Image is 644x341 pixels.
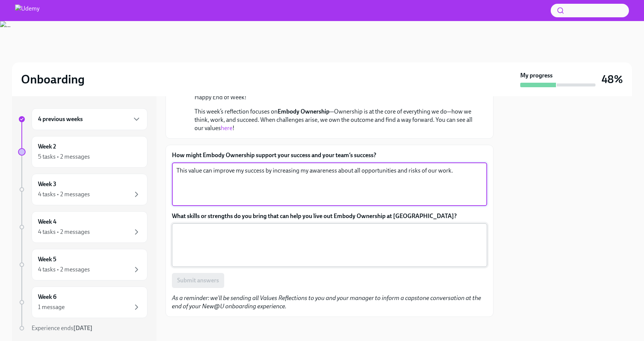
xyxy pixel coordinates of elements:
div: 5 tasks • 2 messages [38,153,90,161]
img: Udemy [15,5,39,17]
div: 4 tasks • 2 messages [38,265,90,274]
em: As a reminder: we'll be sending all Values Reflections to you and your manager to inform a capsto... [172,294,481,310]
strong: My progress [520,71,553,80]
h2: Onboarding [21,72,85,87]
h6: Week 5 [38,255,56,264]
a: here [221,124,232,132]
label: How might Embody Ownership support your success and your team’s success? [172,151,487,159]
div: 4 tasks • 2 messages [38,190,90,199]
div: 1 message [38,303,65,311]
textarea: This value can improve my success by increasing my awareness about all opportunities and risks of... [176,166,483,202]
a: Week 34 tasks • 2 messages [18,174,147,205]
h6: Week 4 [38,218,56,226]
strong: [DATE] [73,324,93,332]
strong: Embody Ownership [278,108,330,115]
h3: 48% [601,73,623,86]
a: Week 61 message [18,286,147,318]
label: What skills or strengths do you bring that can help you live out Embody Ownership at [GEOGRAPHIC_... [172,212,487,220]
h6: 4 previous weeks [38,115,83,123]
div: 4 previous weeks [32,108,147,130]
span: Experience ends [32,324,93,332]
h6: Week 3 [38,180,56,188]
h6: Week 2 [38,142,56,151]
a: Week 54 tasks • 2 messages [18,249,147,280]
div: 4 tasks • 2 messages [38,228,90,236]
h6: Week 6 [38,293,56,301]
a: Week 44 tasks • 2 messages [18,211,147,243]
a: Week 25 tasks • 2 messages [18,136,147,168]
p: This week’s reflection focuses on —Ownership is at the core of everything we do—how we think, wor... [194,108,475,132]
p: Happy End of Week! [194,93,475,102]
